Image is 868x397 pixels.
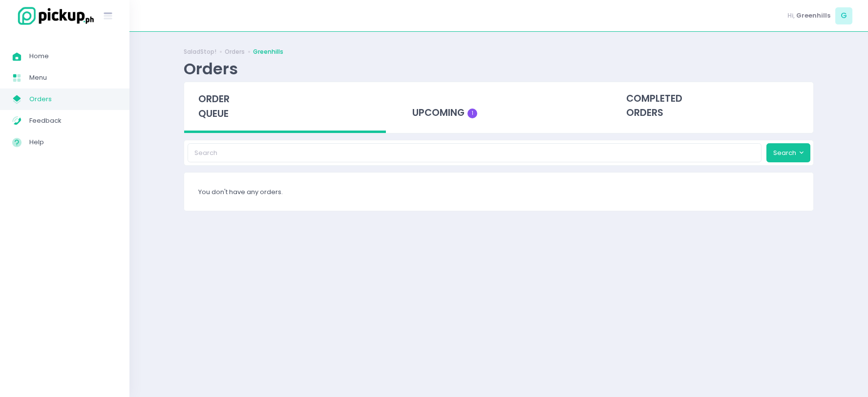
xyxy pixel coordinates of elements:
span: 1 [467,109,477,118]
span: Feedback [29,114,117,127]
span: G [835,7,852,24]
div: You don't have any orders. [184,173,813,211]
div: Orders [184,59,238,78]
span: Orders [29,93,117,106]
input: Search [188,143,762,162]
span: Home [29,50,117,63]
span: order queue [198,92,230,120]
div: completed orders [612,82,813,130]
div: upcoming [398,82,600,130]
span: Menu [29,71,117,84]
img: logo [12,5,95,26]
a: Orders [225,47,245,56]
a: SaladStop! [184,47,216,56]
button: Search [766,143,810,162]
a: Greenhills [253,47,283,56]
span: Hi, [787,11,795,21]
span: Greenhills [796,11,830,21]
span: Help [29,136,117,149]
